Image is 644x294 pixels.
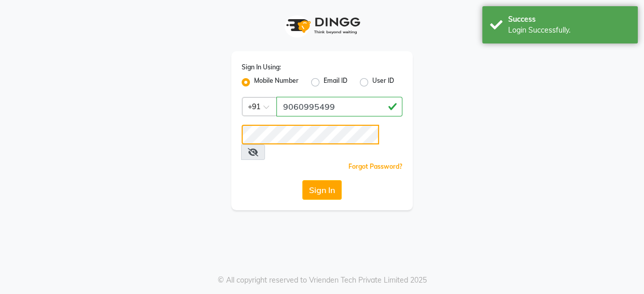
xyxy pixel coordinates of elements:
[242,63,281,72] label: Sign In Using:
[372,76,394,89] label: User ID
[302,180,342,200] button: Sign In
[254,76,299,89] label: Mobile Number
[508,25,630,36] div: Login Successfully.
[276,97,402,116] input: Username
[324,76,347,89] label: Email ID
[348,163,402,170] a: Forgot Password?
[508,14,630,25] div: Success
[281,10,363,41] img: logo1.svg
[242,125,379,144] input: Username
